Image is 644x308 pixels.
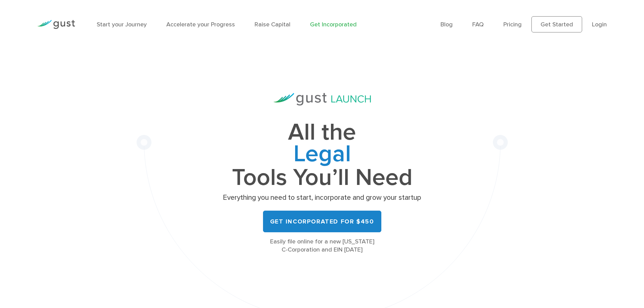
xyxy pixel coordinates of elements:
[255,21,290,28] a: Raise Capital
[310,21,357,28] a: Get Incorporated
[472,21,484,28] a: FAQ
[221,193,424,203] p: Everything you need to start, incorporate and grow your startup
[37,20,75,29] img: Gust Logo
[221,122,424,188] h1: All the Tools You’ll Need
[263,211,381,232] a: Get Incorporated for $450
[531,16,582,32] a: Get Started
[221,238,424,254] div: Easily file online for a new [US_STATE] C-Corporation and EIN [DATE]
[273,93,371,105] img: Gust Launch Logo
[221,143,424,167] span: Legal
[440,21,453,28] a: Blog
[97,21,147,28] a: Start your Journey
[592,21,607,28] a: Login
[166,21,235,28] a: Accelerate your Progress
[503,21,522,28] a: Pricing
